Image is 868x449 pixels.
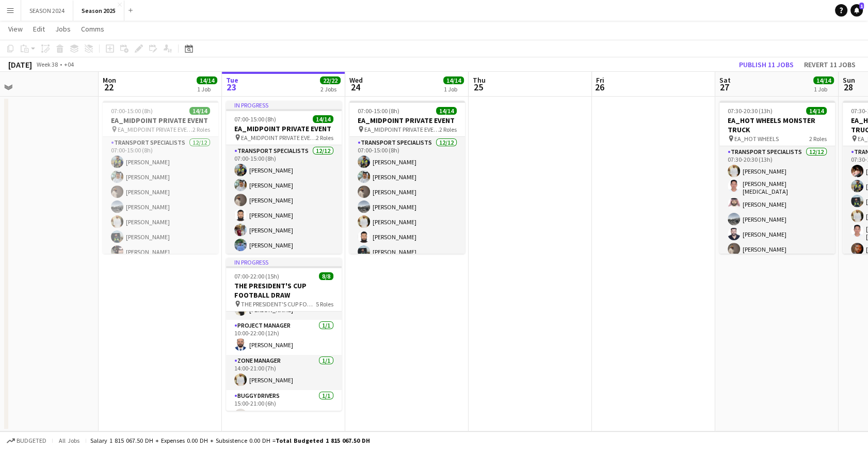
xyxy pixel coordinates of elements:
button: Budgeted [5,435,48,446]
button: Revert 11 jobs [800,58,860,71]
div: [DATE] [8,59,32,70]
button: Season 2025 [73,1,124,21]
span: Jobs [55,24,71,34]
span: Total Budgeted 1 815 067.50 DH [276,437,370,444]
button: Publish 11 jobs [735,58,798,71]
span: Comms [81,24,104,34]
span: Budgeted [17,437,46,444]
div: Salary 1 815 067.50 DH + Expenses 0.00 DH + Subsistence 0.00 DH = [90,437,370,444]
a: 1 [850,4,863,17]
span: 1 [859,3,864,9]
span: Edit [33,24,45,34]
a: Edit [29,22,49,36]
div: +04 [64,60,74,68]
span: View [8,24,23,34]
a: Comms [77,22,108,36]
span: Week 38 [34,60,60,68]
a: Jobs [51,22,75,36]
span: All jobs [57,437,82,444]
button: SEASON 2024 [21,1,73,21]
a: View [4,22,27,36]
